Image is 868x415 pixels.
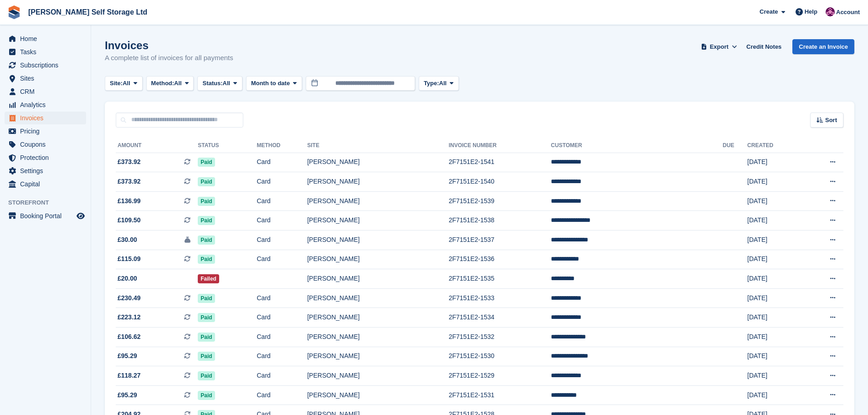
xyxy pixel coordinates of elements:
[105,39,233,51] h1: Invoices
[118,371,141,380] span: £118.27
[118,313,141,322] span: £223.12
[307,153,448,172] td: [PERSON_NAME]
[747,347,803,366] td: [DATE]
[449,153,551,172] td: 2F7151E2-1541
[307,366,448,386] td: [PERSON_NAME]
[5,112,86,124] a: menu
[151,79,175,88] span: Method:
[246,76,302,91] button: Month to date
[118,177,141,186] span: £373.92
[118,215,141,225] span: £109.50
[20,98,75,111] span: Analytics
[307,347,448,366] td: [PERSON_NAME]
[449,328,551,347] td: 2F7151E2-1532
[449,231,551,250] td: 2F7151E2-1537
[5,85,86,98] a: menu
[20,72,75,85] span: Sites
[424,79,439,88] span: Type:
[439,79,447,88] span: All
[198,138,257,153] th: Status
[419,76,459,91] button: Type: All
[743,39,785,54] a: Credit Notes
[20,138,75,151] span: Coupons
[449,172,551,192] td: 2F7151E2-1540
[118,351,137,361] span: £95.29
[198,313,215,322] span: Paid
[5,98,86,111] a: menu
[198,294,215,303] span: Paid
[723,138,747,153] th: Due
[826,7,835,16] img: Lydia Wild
[257,308,307,328] td: Card
[5,138,86,151] a: menu
[699,39,739,54] button: Export
[105,76,143,91] button: Site: All
[118,274,137,283] span: £20.00
[198,236,215,245] span: Paid
[118,235,137,245] span: £30.00
[20,178,75,190] span: Capital
[5,59,86,72] a: menu
[449,250,551,269] td: 2F7151E2-1536
[20,46,75,58] span: Tasks
[20,125,75,138] span: Pricing
[747,385,803,405] td: [DATE]
[257,191,307,211] td: Card
[449,288,551,308] td: 2F7151E2-1533
[307,385,448,405] td: [PERSON_NAME]
[257,385,307,405] td: Card
[5,164,86,177] a: menu
[116,138,198,153] th: Amount
[449,269,551,289] td: 2F7151E2-1535
[20,210,75,222] span: Booking Portal
[307,288,448,308] td: [PERSON_NAME]
[449,308,551,328] td: 2F7151E2-1534
[747,250,803,269] td: [DATE]
[25,5,151,20] a: [PERSON_NAME] Self Storage Ltd
[105,53,233,63] p: A complete list of invoices for all payments
[118,254,141,264] span: £115.09
[747,138,803,153] th: Created
[20,112,75,124] span: Invoices
[257,366,307,386] td: Card
[257,250,307,269] td: Card
[747,366,803,386] td: [DATE]
[5,46,86,58] a: menu
[118,157,141,167] span: £373.92
[307,269,448,289] td: [PERSON_NAME]
[5,72,86,85] a: menu
[257,172,307,192] td: Card
[118,196,141,206] span: £136.99
[257,138,307,153] th: Method
[146,76,194,91] button: Method: All
[251,79,290,88] span: Month to date
[8,198,91,207] span: Storefront
[257,347,307,366] td: Card
[747,231,803,250] td: [DATE]
[551,138,723,153] th: Customer
[825,116,837,125] span: Sort
[198,177,215,186] span: Paid
[7,5,21,19] img: stora-icon-8386f47178a22dfd0bd8f6a31ec36ba5ce8667c1dd55bd0f319d3a0aa187defe.svg
[110,79,123,88] span: Site:
[747,153,803,172] td: [DATE]
[198,391,215,400] span: Paid
[792,39,854,54] a: Create an Invoice
[198,197,215,206] span: Paid
[5,151,86,164] a: menu
[307,328,448,347] td: [PERSON_NAME]
[747,328,803,347] td: [DATE]
[449,138,551,153] th: Invoice Number
[198,274,219,283] span: Failed
[307,138,448,153] th: Site
[5,178,86,190] a: menu
[307,308,448,328] td: [PERSON_NAME]
[307,250,448,269] td: [PERSON_NAME]
[747,191,803,211] td: [DATE]
[198,371,215,380] span: Paid
[747,288,803,308] td: [DATE]
[449,366,551,386] td: 2F7151E2-1529
[257,153,307,172] td: Card
[449,347,551,366] td: 2F7151E2-1530
[20,151,75,164] span: Protection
